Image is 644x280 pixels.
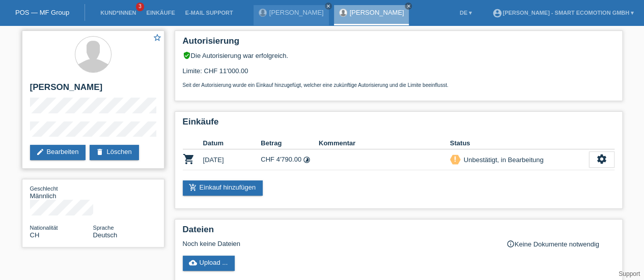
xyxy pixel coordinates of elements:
[30,225,58,231] span: Nationalität
[325,3,332,10] a: close
[93,231,118,239] span: Deutsch
[487,10,639,16] a: account_circle[PERSON_NAME] - Smart Ecomotion GmbH ▾
[350,9,404,16] a: [PERSON_NAME]
[203,137,261,149] th: Datum
[303,156,311,164] i: 24 Raten
[183,153,195,165] i: POSP00026620
[95,10,141,16] a: Kund*innen
[269,9,324,16] a: [PERSON_NAME]
[596,153,607,165] i: settings
[36,148,44,156] i: edit
[507,240,515,248] i: info_outline
[326,4,331,9] i: close
[141,10,180,16] a: Einkäufe
[136,3,144,11] span: 3
[30,231,40,239] span: Schweiz
[153,33,162,44] a: star_border
[189,259,197,267] i: cloud_upload
[261,149,319,170] td: CHF 4'790.00
[96,148,104,156] i: delete
[90,145,138,160] a: deleteLöschen
[405,3,412,10] a: close
[183,51,191,59] i: verified_user
[461,154,544,165] div: Unbestätigt, in Bearbeitung
[492,8,502,18] i: account_circle
[183,82,614,88] p: Seit der Autorisierung wurde ein Einkauf hinzugefügt, welcher eine zukünftige Autorisierung und d...
[203,149,261,170] td: [DATE]
[30,185,58,192] span: Geschlecht
[619,270,640,277] a: Support
[30,145,86,160] a: editBearbeiten
[93,225,114,231] span: Sprache
[183,51,614,59] div: Die Autorisierung war erfolgreich.
[183,180,263,196] a: add_shopping_cartEinkauf hinzufügen
[180,10,238,16] a: E-Mail Support
[183,225,614,240] h2: Dateien
[455,10,477,16] a: DE ▾
[153,33,162,42] i: star_border
[450,137,589,149] th: Status
[452,155,459,163] i: priority_high
[183,117,614,132] h2: Einkäufe
[30,82,156,98] h2: [PERSON_NAME]
[15,9,69,16] a: POS — MF Group
[507,240,614,248] div: Keine Dokumente notwendig
[319,137,450,149] th: Kommentar
[189,183,197,192] i: add_shopping_cart
[183,59,614,88] div: Limite: CHF 11'000.00
[406,4,411,9] i: close
[30,184,93,200] div: Männlich
[183,240,494,247] div: Noch keine Dateien
[261,137,319,149] th: Betrag
[183,256,235,271] a: cloud_uploadUpload ...
[183,36,614,51] h2: Autorisierung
